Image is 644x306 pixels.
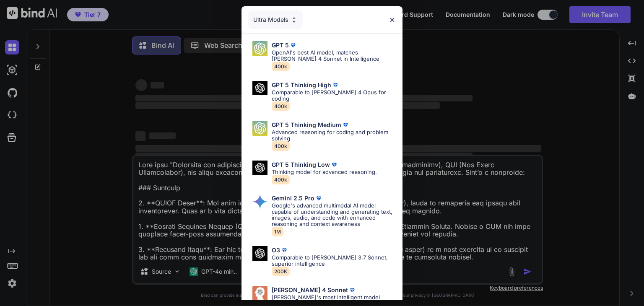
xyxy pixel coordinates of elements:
[272,62,290,71] span: 400k
[252,81,267,96] img: Pick Models
[272,129,396,142] p: Advanced reasoning for coding and problem solving
[272,49,396,62] p: OpenAI's best AI model, matches [PERSON_NAME] 4 Sonnet in Intelligence
[341,121,350,129] img: premium
[272,42,289,49] p: GPT 5
[252,286,267,301] img: Pick Models
[272,141,290,151] span: 400k
[330,161,338,169] img: premium
[272,247,280,254] p: O3
[272,82,331,88] p: GPT 5 Thinking High
[252,161,267,175] img: Pick Models
[272,227,283,236] span: 1M
[272,89,396,102] p: Comparable to [PERSON_NAME] 4 Opus for coding
[272,161,330,168] p: GPT 5 Thinking Low
[272,169,377,175] p: Thinking model for advanced reasoning.
[314,194,323,202] img: premium
[291,16,298,23] img: Pick Models
[252,194,267,209] img: Pick Models
[272,122,341,128] p: GPT 5 Thinking Medium
[252,246,267,261] img: Pick Models
[272,294,380,301] p: [PERSON_NAME]'s most intelligent model
[272,254,396,267] p: Comparable to [PERSON_NAME] 3.7 Sonnet, superior intelligence
[272,202,396,228] p: Google's advanced multimodal AI model capable of understanding and generating text, images, audio...
[272,267,290,276] span: 200K
[272,195,314,202] p: Gemini 2.5 Pro
[331,81,340,89] img: premium
[348,286,356,294] img: premium
[389,16,396,23] img: close
[280,246,288,254] img: premium
[289,41,297,49] img: premium
[252,41,267,56] img: Pick Models
[252,121,267,136] img: Pick Models
[272,287,348,293] p: [PERSON_NAME] 4 Sonnet
[248,10,303,29] div: Ultra Models
[272,101,290,111] span: 400k
[272,175,290,184] span: 400k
